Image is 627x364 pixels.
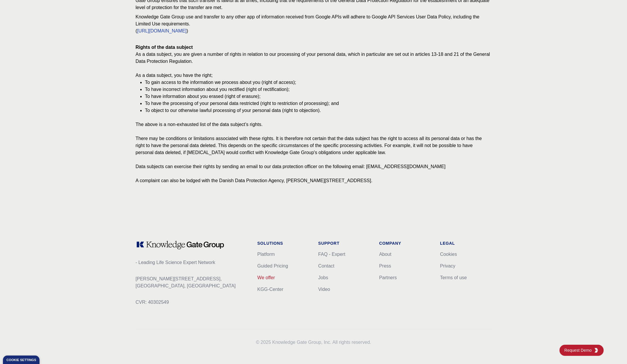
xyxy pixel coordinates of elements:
[145,100,491,107] li: To have the processing of your personal data restricted (right to restriction of processing); and
[318,263,334,268] a: Contact
[257,275,275,280] a: We offer
[145,93,491,100] li: To have information about you erased (right of erasure);
[136,299,248,306] p: CVR: 40302549
[559,345,604,356] a: Request DemoKGG
[594,348,599,353] img: KGG
[136,163,491,170] p: Data subjects can exercise their rights by sending an email to our data protection officer on the...
[318,287,330,292] a: Video
[136,135,491,156] p: There may be conditions or limitations associated with these rights. It is therefore not certain ...
[136,13,491,27] p: Knowledge Gate Group use and transfer to any other app of information received from Google APIs w...
[136,44,491,51] h2: Rights of the data subject
[379,263,391,268] a: Press
[136,27,491,34] a: ([URL][DOMAIN_NAME])
[136,27,137,34] span: (
[257,252,275,257] a: Platform
[318,252,345,257] a: FAQ - Expert
[136,72,491,79] p: As a data subject, you have the right;
[145,79,491,86] li: To gain access to the information we process about you (right of access);
[440,240,491,246] h1: Legal
[318,240,370,246] h1: Support
[137,27,186,34] p: [URL][DOMAIN_NAME]
[440,252,457,257] a: Cookies
[564,347,594,353] span: Request Demo
[136,177,491,184] p: A complaint can also be lodged with the Danish Data Protection Agency, [PERSON_NAME][STREET_ADDRE...
[136,121,491,128] p: The above is a non-exhausted list of the data subject’s rights.
[6,358,36,362] div: Cookie settings
[379,240,431,246] h1: Company
[136,259,248,266] p: - Leading Life Science Expert Network
[440,263,455,268] a: Privacy
[145,107,491,114] li: To object to our otherwise lawful processing of your personal data (right to objection).
[145,86,491,93] li: To have incorrect information about you rectified (right of rectification);
[256,340,259,345] span: ©
[598,336,627,364] iframe: Chat Widget
[257,263,288,268] a: Guided Pricing
[440,275,467,280] a: Terms of use
[186,27,188,34] span: )
[257,287,283,292] a: KGG-Center
[136,339,491,346] p: 2025 Knowledge Gate Group, Inc. All rights reserved.
[379,252,391,257] a: About
[257,240,309,246] h1: Solutions
[136,51,491,65] p: As a data subject, you are given a number of rights in relation to our processing of your persona...
[318,275,328,280] a: Jobs
[379,275,397,280] a: Partners
[598,336,627,364] div: Віджет чату
[136,275,248,289] p: [PERSON_NAME][STREET_ADDRESS], [GEOGRAPHIC_DATA], [GEOGRAPHIC_DATA]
